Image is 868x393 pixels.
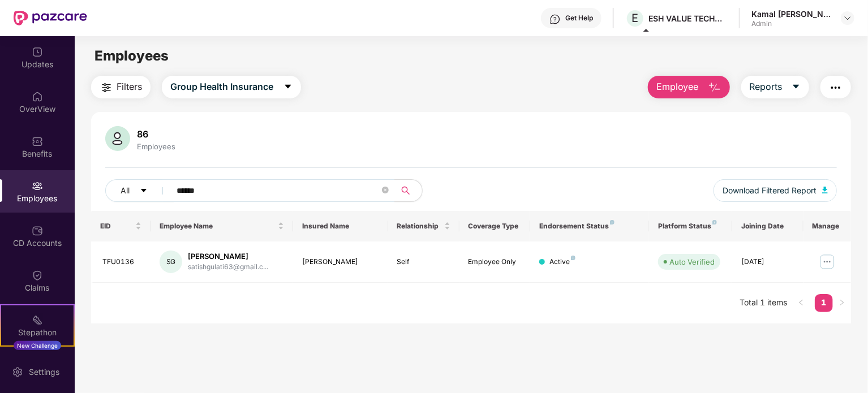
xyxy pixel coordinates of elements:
img: svg+xml;base64,PHN2ZyBpZD0iU2V0dGluZy0yMHgyMCIgeG1sbnM9Imh0dHA6Ly93d3cudzMub3JnLzIwMDAvc3ZnIiB3aW... [12,366,23,378]
img: svg+xml;base64,PHN2ZyB4bWxucz0iaHR0cDovL3d3dy53My5vcmcvMjAwMC9zdmciIHdpZHRoPSI4IiBoZWlnaHQ9IjgiIH... [610,220,615,224]
li: Previous Page [792,294,810,312]
span: All [121,184,130,197]
img: svg+xml;base64,PHN2ZyBpZD0iQ0RfQWNjb3VudHMiIGRhdGEtbmFtZT0iQ0QgQWNjb3VudHMiIHhtbG5zPSJodHRwOi8vd3... [32,225,43,236]
img: New Pazcare Logo [14,11,87,25]
div: Settings [25,366,63,378]
span: Employee Name [160,222,276,231]
th: Joining Date [732,211,803,241]
img: svg+xml;base64,PHN2ZyB4bWxucz0iaHR0cDovL3d3dy53My5vcmcvMjAwMC9zdmciIHhtbG5zOnhsaW5rPSJodHRwOi8vd3... [105,126,130,151]
button: Filters [91,76,151,98]
span: close-circle [382,187,389,193]
div: [PERSON_NAME] [188,251,268,262]
div: TFU0136 [102,257,141,267]
div: Endorsement Status [539,222,640,231]
div: Stepathon [1,327,74,338]
span: caret-down [283,82,293,92]
button: Employee [648,76,730,98]
div: 86 [135,128,178,140]
button: right [833,294,851,312]
div: Admin [751,19,831,28]
div: New Challenge [14,341,61,350]
span: Relationship [397,222,442,231]
img: manageButton [818,253,836,271]
th: Relationship [388,211,459,241]
img: svg+xml;base64,PHN2ZyB4bWxucz0iaHR0cDovL3d3dy53My5vcmcvMjAwMC9zdmciIHdpZHRoPSIyMSIgaGVpZ2h0PSIyMC... [32,314,43,326]
button: Group Health Insurancecaret-down [162,76,301,98]
span: E [632,11,639,25]
span: Employee [656,80,699,94]
img: svg+xml;base64,PHN2ZyB4bWxucz0iaHR0cDovL3d3dy53My5vcmcvMjAwMC9zdmciIHhtbG5zOnhsaW5rPSJodHRwOi8vd3... [822,187,828,193]
div: [PERSON_NAME] [302,257,379,267]
div: Get Help [565,14,593,23]
th: Coverage Type [459,211,531,241]
img: svg+xml;base64,PHN2ZyBpZD0iRHJvcGRvd24tMzJ4MzIiIHhtbG5zPSJodHRwOi8vd3d3LnczLm9yZy8yMDAwL3N2ZyIgd2... [843,14,852,23]
li: Total 1 items [740,294,788,312]
button: Reportscaret-down [741,76,809,98]
div: Platform Status [658,222,723,231]
span: Group Health Insurance [170,80,273,94]
span: Reports [750,80,783,94]
img: svg+xml;base64,PHN2ZyBpZD0iVXBkYXRlZCIgeG1sbnM9Imh0dHA6Ly93d3cudzMub3JnLzIwMDAvc3ZnIiB3aWR0aD0iMj... [32,46,43,58]
th: EID [91,211,151,241]
li: Next Page [833,294,851,312]
div: [DATE] [741,257,794,267]
li: 1 [815,294,833,312]
img: svg+xml;base64,PHN2ZyBpZD0iSG9tZSIgeG1sbnM9Imh0dHA6Ly93d3cudzMub3JnLzIwMDAvc3ZnIiB3aWR0aD0iMjAiIG... [32,91,43,102]
div: SG [160,251,182,273]
img: svg+xml;base64,PHN2ZyBpZD0iSGVscC0zMngzMiIgeG1sbnM9Imh0dHA6Ly93d3cudzMub3JnLzIwMDAvc3ZnIiB3aWR0aD... [549,14,561,25]
span: Employees [94,47,169,64]
a: 1 [815,294,833,311]
img: svg+xml;base64,PHN2ZyB4bWxucz0iaHR0cDovL3d3dy53My5vcmcvMjAwMC9zdmciIHdpZHRoPSI4IiBoZWlnaHQ9IjgiIH... [571,256,575,260]
span: caret-down [140,187,148,196]
div: satishgulati63@gmail.c... [188,262,268,273]
span: search [394,186,416,195]
th: Manage [803,211,851,241]
span: right [839,299,845,306]
span: left [798,299,805,306]
div: Self [397,257,450,267]
span: Filters [117,80,142,94]
div: Active [549,257,575,267]
th: Employee Name [151,211,293,241]
div: ESH VALUE TECHNOLOGIES PRIVATE LIMITED [648,13,728,24]
img: svg+xml;base64,PHN2ZyB4bWxucz0iaHR0cDovL3d3dy53My5vcmcvMjAwMC9zdmciIHhtbG5zOnhsaW5rPSJodHRwOi8vd3... [708,81,721,94]
div: Employee Only [469,257,522,267]
button: Allcaret-down [105,179,174,202]
button: search [394,179,423,202]
img: svg+xml;base64,PHN2ZyB4bWxucz0iaHR0cDovL3d3dy53My5vcmcvMjAwMC9zdmciIHdpZHRoPSIyNCIgaGVpZ2h0PSIyNC... [829,81,843,94]
button: left [792,294,810,312]
img: svg+xml;base64,PHN2ZyBpZD0iQ2xhaW0iIHhtbG5zPSJodHRwOi8vd3d3LnczLm9yZy8yMDAwL3N2ZyIgd2lkdGg9IjIwIi... [32,270,43,281]
span: EID [100,222,133,231]
div: Employees [135,142,178,151]
img: svg+xml;base64,PHN2ZyBpZD0iQmVuZWZpdHMiIHhtbG5zPSJodHRwOi8vd3d3LnczLm9yZy8yMDAwL3N2ZyIgd2lkdGg9Ij... [32,136,43,147]
button: Download Filtered Report [714,179,837,202]
img: svg+xml;base64,PHN2ZyBpZD0iRW1wbG95ZWVzIiB4bWxucz0iaHR0cDovL3d3dy53My5vcmcvMjAwMC9zdmciIHdpZHRoPS... [32,180,43,192]
img: svg+xml;base64,PHN2ZyB4bWxucz0iaHR0cDovL3d3dy53My5vcmcvMjAwMC9zdmciIHdpZHRoPSIyNCIgaGVpZ2h0PSIyNC... [100,81,113,94]
div: Kamal [PERSON_NAME] [751,8,831,19]
span: Download Filtered Report [723,184,817,197]
span: caret-down [792,82,801,92]
span: close-circle [382,185,389,196]
div: Auto Verified [669,256,715,267]
img: svg+xml;base64,PHN2ZyB4bWxucz0iaHR0cDovL3d3dy53My5vcmcvMjAwMC9zdmciIHdpZHRoPSI4IiBoZWlnaHQ9IjgiIH... [712,220,717,224]
th: Insured Name [293,211,388,241]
